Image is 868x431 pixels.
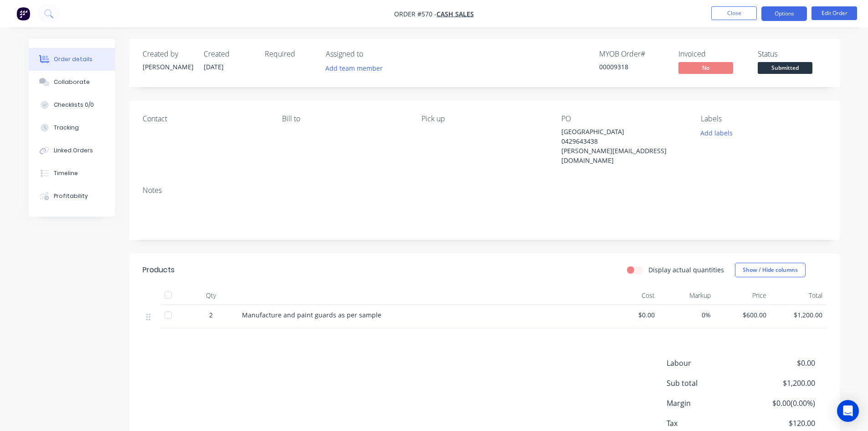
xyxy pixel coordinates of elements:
a: Cash Sales [437,10,474,18]
div: Status [758,50,826,58]
div: Checklists 0/0 [54,101,94,109]
div: Price [714,286,770,305]
div: Bill to [282,114,407,123]
span: Margin [667,398,748,409]
button: Linked Orders [29,139,115,162]
img: Factory [16,7,30,21]
div: Labels [701,114,826,123]
span: $1,200.00 [774,310,822,320]
div: [PERSON_NAME] [143,62,193,72]
span: $0.00 [606,310,655,320]
span: $0.00 ( 0.00 %) [747,398,815,409]
div: Products [143,265,175,275]
label: Display actual quantities [648,265,724,275]
div: Qty [184,286,238,305]
button: Profitability [29,185,115,208]
span: Tax [667,418,748,429]
span: $600.00 [718,310,767,320]
div: Open Intercom Messenger [837,400,859,422]
div: Contact [143,114,267,123]
div: Markup [658,286,714,305]
div: Invoiced [678,50,747,58]
button: Timeline [29,162,115,185]
span: [DATE] [204,62,224,71]
button: Options [761,6,807,21]
div: Notes [143,186,826,195]
span: $120.00 [747,418,815,429]
div: MYOB Order # [599,50,668,58]
div: Profitability [54,192,88,200]
button: Close [711,6,757,20]
span: $0.00 [747,358,815,369]
span: Manufacture and paint guards as per sample [242,311,381,319]
button: Submitted [758,62,812,76]
button: Edit Order [812,6,857,20]
button: Add team member [320,62,387,74]
button: Order details [29,48,115,71]
button: Show / Hide columns [735,263,806,277]
span: Order #570 - [394,10,437,18]
div: [GEOGRAPHIC_DATA] 0429643438 [PERSON_NAME][EMAIL_ADDRESS][DOMAIN_NAME] [561,127,675,165]
button: Tracking [29,116,115,139]
div: Created [204,50,254,58]
div: Total [770,286,826,305]
div: Created by [143,50,193,58]
div: Required [265,50,315,58]
div: PO [561,114,686,123]
div: Order details [54,55,92,63]
button: Checklists 0/0 [29,93,115,116]
div: 00009318 [599,62,668,72]
div: Linked Orders [54,146,93,155]
button: Add labels [696,127,738,139]
button: Add team member [326,62,388,74]
span: Submitted [758,62,812,73]
span: No [678,62,733,73]
div: Collaborate [54,78,90,86]
span: Labour [667,358,748,369]
span: Sub total [667,378,748,389]
div: Tracking [54,124,79,132]
span: $1,200.00 [747,378,815,389]
div: Pick up [421,114,546,123]
span: 2 [209,310,213,320]
div: Cost [603,286,659,305]
div: Timeline [54,169,78,177]
span: 0% [662,310,711,320]
button: Collaborate [29,71,115,93]
div: Assigned to [326,50,417,58]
